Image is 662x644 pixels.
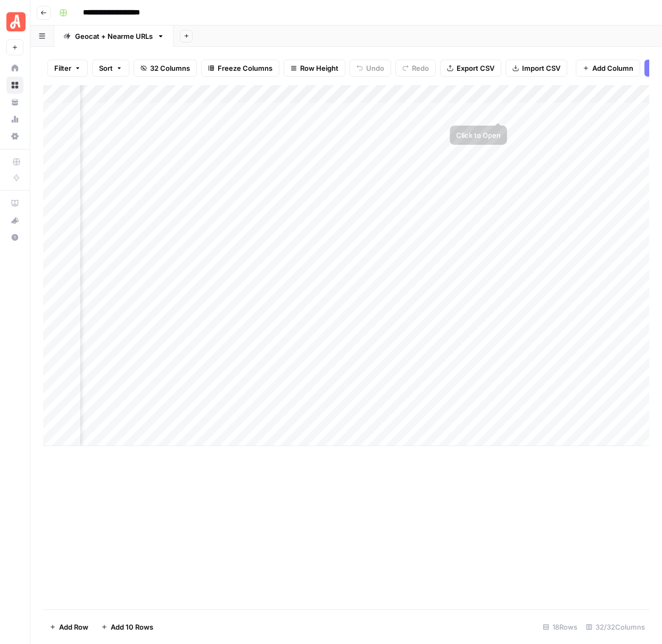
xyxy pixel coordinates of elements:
[43,618,95,635] button: Add Row
[440,60,501,77] button: Export CSV
[284,60,345,77] button: Row Height
[99,63,113,73] span: Sort
[111,622,153,632] span: Add 10 Rows
[457,63,494,73] span: Export CSV
[412,63,429,73] span: Redo
[539,618,582,635] div: 18 Rows
[150,63,190,73] span: 32 Columns
[350,60,391,77] button: Undo
[6,77,23,94] a: Browse
[59,622,88,632] span: Add Row
[300,63,338,73] span: Row Height
[6,229,23,246] button: Help + Support
[54,63,71,73] span: Filter
[134,60,197,77] button: 32 Columns
[395,60,436,77] button: Redo
[47,60,88,77] button: Filter
[6,212,23,229] button: What's new?
[75,31,153,42] div: Geocat + Nearme URLs
[92,60,129,77] button: Sort
[506,60,567,77] button: Import CSV
[6,12,26,31] img: Angi Logo
[522,63,560,73] span: Import CSV
[201,60,279,77] button: Freeze Columns
[6,60,23,77] a: Home
[576,60,640,77] button: Add Column
[7,212,23,228] div: What's new?
[6,9,23,35] button: Workspace: Angi
[582,618,649,635] div: 32/32 Columns
[218,63,272,73] span: Freeze Columns
[95,618,160,635] button: Add 10 Rows
[366,63,384,73] span: Undo
[54,26,173,47] a: Geocat + Nearme URLs
[6,195,23,212] a: AirOps Academy
[6,128,23,145] a: Settings
[6,94,23,111] a: Your Data
[592,63,633,73] span: Add Column
[6,111,23,128] a: Usage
